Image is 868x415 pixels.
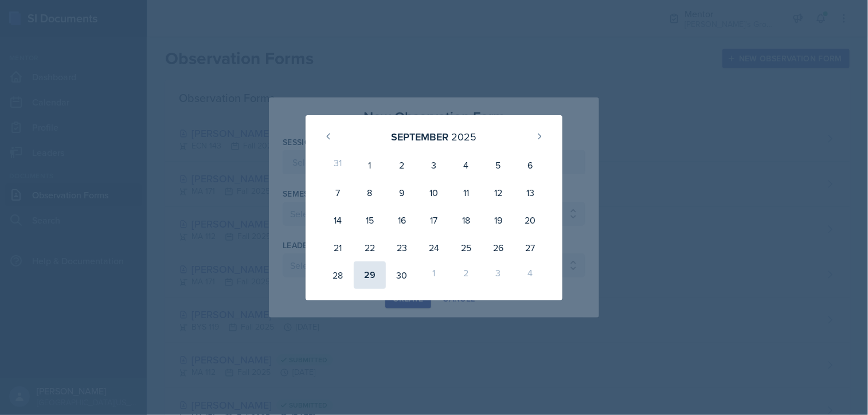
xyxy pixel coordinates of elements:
[354,179,386,206] div: 8
[322,234,354,261] div: 21
[418,234,450,261] div: 24
[514,151,546,179] div: 6
[392,129,449,144] div: September
[354,261,386,289] div: 29
[450,206,482,234] div: 18
[482,234,514,261] div: 26
[482,179,514,206] div: 12
[452,129,477,144] div: 2025
[450,179,482,206] div: 11
[418,206,450,234] div: 17
[322,151,354,179] div: 31
[322,261,354,289] div: 28
[482,206,514,234] div: 19
[482,151,514,179] div: 5
[450,234,482,261] div: 25
[386,151,418,179] div: 2
[514,206,546,234] div: 20
[450,261,482,289] div: 2
[514,179,546,206] div: 13
[418,151,450,179] div: 3
[514,261,546,289] div: 4
[386,179,418,206] div: 9
[354,206,386,234] div: 15
[482,261,514,289] div: 3
[322,179,354,206] div: 7
[354,151,386,179] div: 1
[386,234,418,261] div: 23
[450,151,482,179] div: 4
[354,234,386,261] div: 22
[418,261,450,289] div: 1
[386,206,418,234] div: 16
[514,234,546,261] div: 27
[418,179,450,206] div: 10
[386,261,418,289] div: 30
[322,206,354,234] div: 14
